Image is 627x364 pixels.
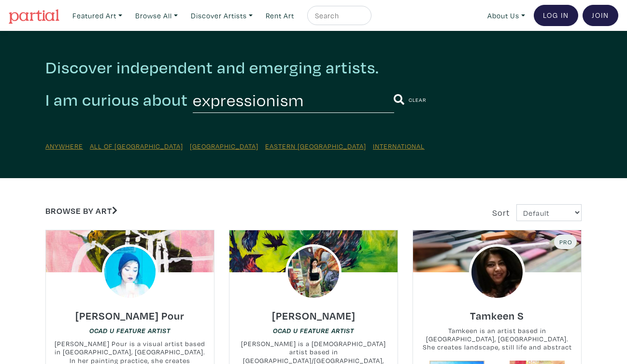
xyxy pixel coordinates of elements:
[89,327,171,335] em: OCAD U Feature Artist
[131,6,182,26] a: Browse All
[470,309,524,322] h6: Tamkeen S
[583,5,618,26] a: Join
[261,6,299,26] a: Rent Art
[373,141,425,151] a: International
[75,309,185,322] h6: [PERSON_NAME] Pour
[45,205,117,216] a: Browse by Art
[89,326,171,335] a: OCAD U Feature Artist
[534,5,578,26] a: Log In
[409,96,427,103] small: Clear
[272,307,356,318] a: [PERSON_NAME]
[492,207,510,218] span: Sort
[102,244,158,300] img: phpThumb.php
[45,141,83,151] a: Anywhere
[273,327,354,335] em: OCAD U Feature Artist
[558,238,572,246] span: Pro
[470,307,524,318] a: Tamkeen S
[45,57,582,78] h2: Discover independent and emerging artists.
[190,141,258,151] a: [GEOGRAPHIC_DATA]
[90,141,183,151] a: All of [GEOGRAPHIC_DATA]
[409,94,427,105] a: Clear
[45,89,188,111] h2: I am curious about
[483,6,529,26] a: About Us
[186,6,257,26] a: Discover Artists
[469,244,525,300] img: phpThumb.php
[68,6,127,26] a: Featured Art
[413,326,581,352] small: Tamkeen is an artist based in [GEOGRAPHIC_DATA], [GEOGRAPHIC_DATA]. She creates landscape, still ...
[273,326,354,335] a: OCAD U Feature Artist
[272,309,356,322] h6: [PERSON_NAME]
[265,141,366,151] a: Eastern [GEOGRAPHIC_DATA]
[285,244,342,300] img: phpThumb.php
[75,307,185,318] a: [PERSON_NAME] Pour
[314,10,362,22] input: Search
